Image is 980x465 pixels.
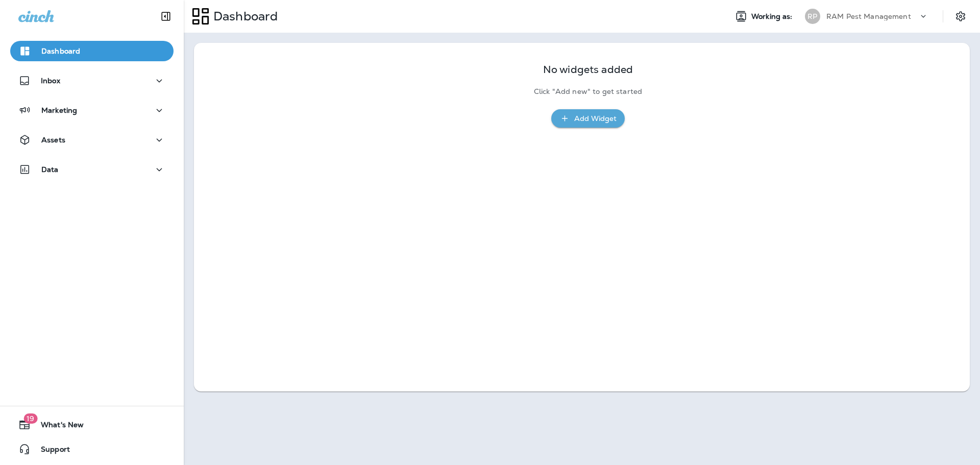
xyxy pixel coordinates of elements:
[10,159,174,180] button: Data
[31,445,70,457] span: Support
[209,9,278,24] p: Dashboard
[41,47,80,55] p: Dashboard
[41,136,65,144] p: Assets
[551,109,625,128] button: Add Widget
[31,421,84,433] span: What's New
[10,41,174,61] button: Dashboard
[574,112,617,125] div: Add Widget
[751,12,795,21] span: Working as:
[951,7,970,26] button: Settings
[805,9,820,24] div: RP
[152,6,180,27] button: Collapse Sidebar
[534,87,642,96] p: Click "Add new" to get started
[41,77,60,85] p: Inbox
[543,65,633,74] p: No widgets added
[826,12,911,20] p: RAM Pest Management
[10,414,174,435] button: 19What's New
[41,165,59,174] p: Data
[23,413,37,424] span: 19
[41,106,77,114] p: Marketing
[10,439,174,459] button: Support
[10,100,174,120] button: Marketing
[10,70,174,91] button: Inbox
[10,130,174,150] button: Assets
